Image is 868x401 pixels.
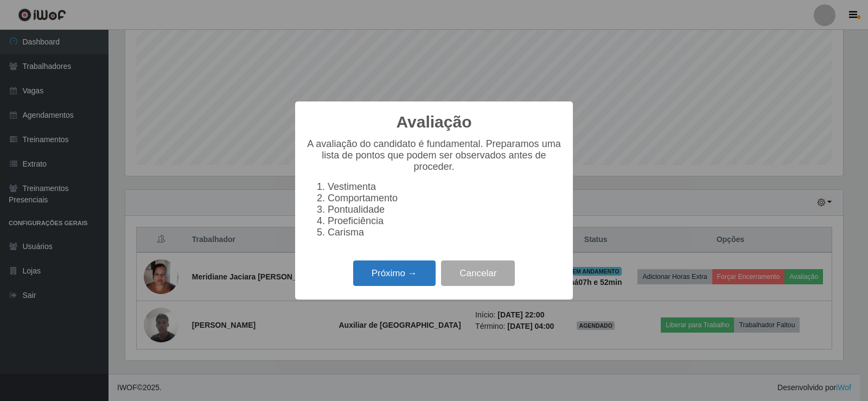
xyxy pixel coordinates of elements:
p: A avaliação do candidato é fundamental. Preparamos uma lista de pontos que podem ser observados a... [306,138,562,173]
button: Cancelar [441,260,515,286]
h2: Avaliação [397,112,472,132]
li: Comportamento [328,193,562,204]
li: Vestimenta [328,181,562,193]
li: Carisma [328,227,562,238]
li: Pontualidade [328,204,562,215]
button: Próximo → [353,260,436,286]
li: Proeficiência [328,215,562,227]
